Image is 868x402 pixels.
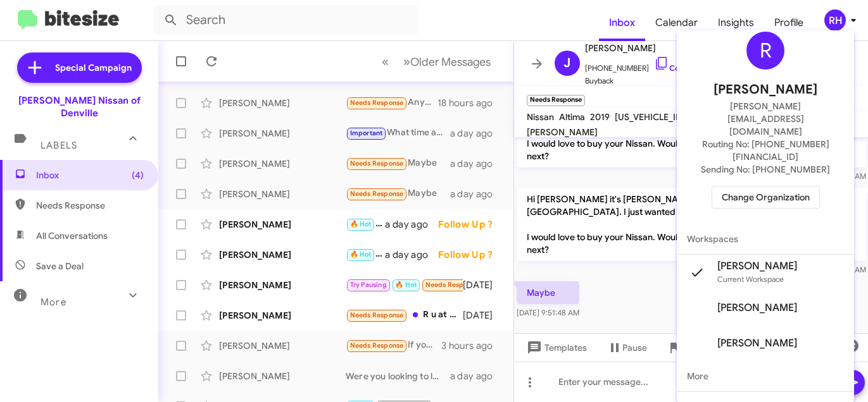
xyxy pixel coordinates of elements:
[717,260,797,272] span: [PERSON_NAME]
[746,32,784,70] div: R
[717,301,797,314] span: [PERSON_NAME]
[722,186,810,208] span: Change Organization
[677,224,854,254] span: Workspaces
[692,100,839,138] span: [PERSON_NAME][EMAIL_ADDRESS][DOMAIN_NAME]
[714,80,817,100] span: [PERSON_NAME]
[717,337,797,350] span: [PERSON_NAME]
[717,274,784,284] span: Current Workspace
[712,186,820,209] button: Change Organization
[677,361,854,391] span: More
[701,163,830,176] span: Sending No: [PHONE_NUMBER]
[692,138,839,163] span: Routing No: [PHONE_NUMBER][FINANCIAL_ID]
